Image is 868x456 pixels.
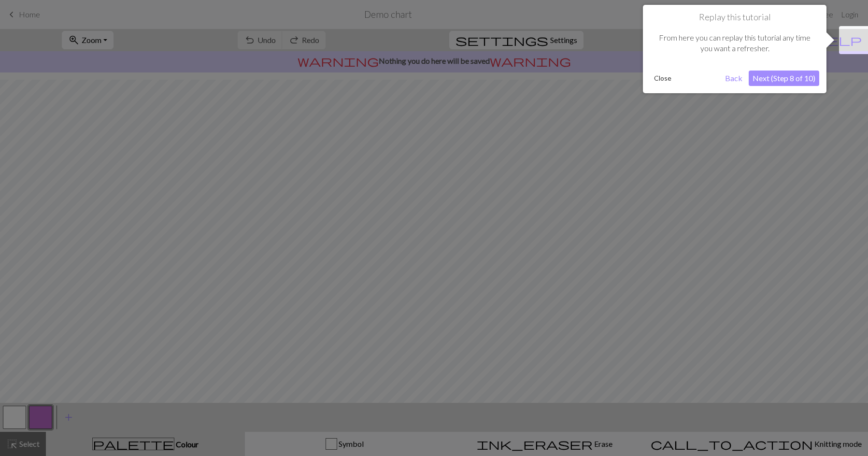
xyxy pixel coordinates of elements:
[721,71,746,86] button: Back
[749,71,819,86] button: Next (Step 8 of 10)
[650,71,675,85] button: Close
[643,5,826,93] div: Replay this tutorial
[650,12,819,23] h1: Replay this tutorial
[650,23,819,64] div: From here you can replay this tutorial any time you want a refresher.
